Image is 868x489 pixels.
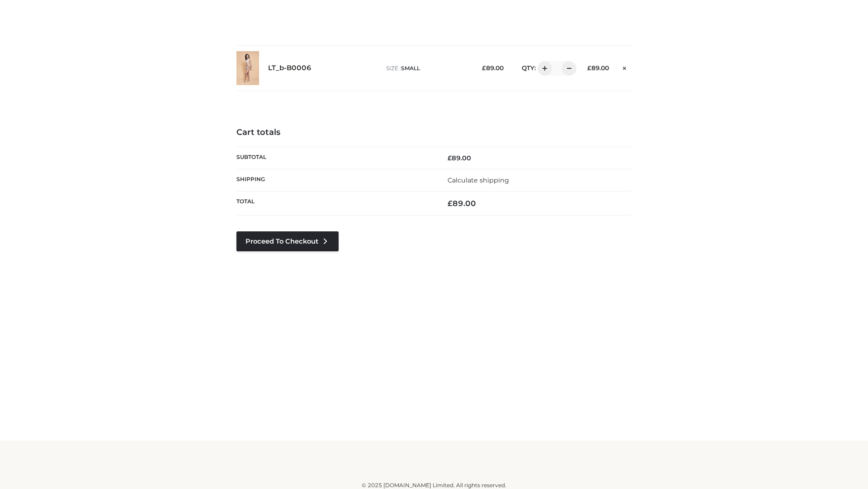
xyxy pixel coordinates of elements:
h4: Cart totals [236,128,632,138]
bdi: 89.00 [448,154,471,162]
a: Calculate shipping [448,176,509,184]
a: Remove this item [618,61,632,73]
th: Subtotal [236,147,434,169]
bdi: 89.00 [448,199,476,208]
bdi: 89.00 [482,64,504,72]
div: QTY: [513,61,573,76]
img: LT_b-B0006 - SMALL [236,51,259,85]
a: Proceed to Checkout [236,231,339,251]
th: Total [236,192,434,216]
bdi: 89.00 [587,64,609,72]
span: SMALL [401,65,420,72]
p: size : [386,64,468,72]
span: £ [482,64,486,72]
span: £ [448,154,452,162]
th: Shipping [236,169,434,191]
a: LT_b-B0006 [268,64,311,72]
span: £ [587,64,591,72]
span: £ [448,199,453,208]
